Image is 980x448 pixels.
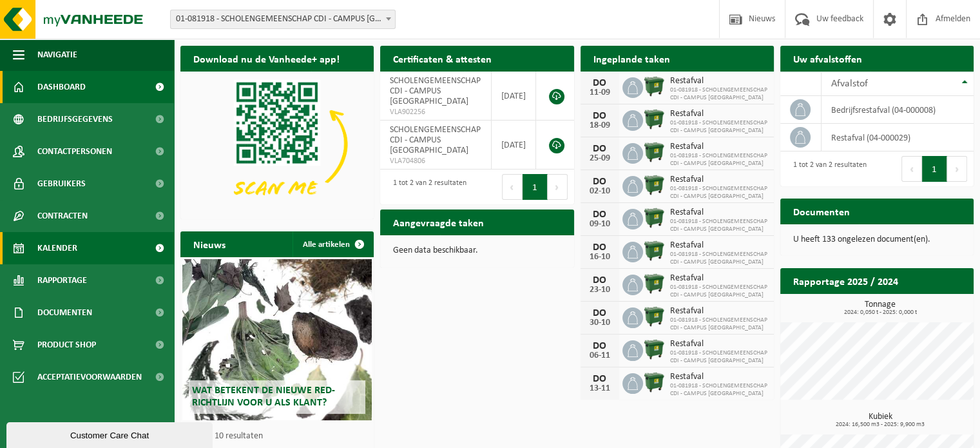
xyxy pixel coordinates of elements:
img: WB-1100-HPE-GN-01 [643,141,665,163]
h2: Aangevraagde taken [380,209,497,235]
span: Product Shop [37,329,96,361]
div: 16-10 [587,253,613,262]
a: Bekijk rapportage [878,293,972,319]
span: Restafval [670,142,767,152]
img: WB-1100-HPE-GN-01 [643,371,665,393]
span: Restafval [670,306,767,317]
p: 1 van 10 resultaten [193,432,367,441]
span: Restafval [670,240,767,251]
span: SCHOLENGEMEENSCHAP CDI - CAMPUS [GEOGRAPHIC_DATA] [390,76,481,106]
div: DO [587,111,613,121]
div: DO [587,341,613,351]
td: bedrijfsrestafval (04-000008) [821,96,974,124]
span: 01-081918 - SCHOLENGEMEENSCHAP CDI - CAMPUS [GEOGRAPHIC_DATA] [670,185,767,200]
span: Acceptatievoorwaarden [37,361,142,393]
a: Wat betekent de nieuwe RED-richtlijn voor u als klant? [182,259,372,420]
img: WB-1100-HPE-GN-01 [643,338,665,360]
div: 09-10 [587,220,613,229]
img: WB-1100-HPE-GN-01 [643,75,665,97]
span: Kalender [37,232,77,264]
td: restafval (04-000029) [821,124,974,151]
div: DO [587,308,613,318]
span: Documenten [37,297,92,329]
span: 01-081918 - SCHOLENGEMEENSCHAP CDI - CAMPUS SINT-JOZEF - IEPER [171,10,395,28]
span: 01-081918 - SCHOLENGEMEENSCHAP CDI - CAMPUS [GEOGRAPHIC_DATA] [670,251,767,266]
div: 18-09 [587,121,613,130]
span: 01-081918 - SCHOLENGEMEENSCHAP CDI - CAMPUS [GEOGRAPHIC_DATA] [670,86,767,102]
img: WB-1100-HPE-GN-01 [643,240,665,262]
div: 30-10 [587,318,613,327]
span: Bedrijfsgegevens [37,103,113,135]
button: Next [947,156,967,182]
h2: Documenten [780,199,863,224]
span: Restafval [670,76,767,86]
img: WB-1100-HPE-GN-01 [643,174,665,196]
span: VLA704806 [390,156,481,166]
span: Dashboard [37,71,86,103]
div: 23-10 [587,286,613,295]
span: 01-081918 - SCHOLENGEMEENSCHAP CDI - CAMPUS [GEOGRAPHIC_DATA] [670,218,767,233]
span: 01-081918 - SCHOLENGEMEENSCHAP CDI - CAMPUS [GEOGRAPHIC_DATA] [670,119,767,135]
h2: Download nu de Vanheede+ app! [180,46,352,71]
div: DO [587,144,613,154]
h2: Rapportage 2025 / 2024 [780,268,911,293]
span: Restafval [670,208,767,218]
span: Navigatie [37,39,77,71]
button: Previous [502,174,523,200]
span: Wat betekent de nieuwe RED-richtlijn voor u als klant? [192,385,335,408]
div: 1 tot 2 van 2 resultaten [787,155,867,183]
span: Gebruikers [37,168,86,200]
h3: Tonnage [787,300,974,316]
button: 1 [922,156,947,182]
div: DO [587,209,613,220]
p: Geen data beschikbaar. [393,246,561,255]
div: 06-11 [587,351,613,360]
span: 2024: 16,500 m3 - 2025: 9,900 m3 [787,422,974,428]
div: 02-10 [587,187,613,196]
span: 01-081918 - SCHOLENGEMEENSCHAP CDI - CAMPUS [GEOGRAPHIC_DATA] [670,349,767,365]
span: Restafval [670,109,767,119]
button: Next [548,174,568,200]
img: WB-1100-HPE-GN-01 [643,108,665,130]
span: Restafval [670,372,767,382]
div: DO [587,242,613,253]
h2: Nieuws [180,231,238,257]
span: 01-081918 - SCHOLENGEMEENSCHAP CDI - CAMPUS SINT-JOZEF - IEPER [170,10,396,29]
td: [DATE] [492,121,536,170]
div: DO [587,177,613,187]
img: WB-1100-HPE-GN-01 [643,273,665,295]
span: Restafval [670,339,767,349]
h2: Uw afvalstoffen [780,46,875,71]
span: Restafval [670,175,767,185]
span: SCHOLENGEMEENSCHAP CDI - CAMPUS [GEOGRAPHIC_DATA] [390,125,481,155]
img: WB-1100-HPE-GN-01 [643,306,665,327]
span: Contracten [37,200,88,232]
div: DO [587,78,613,88]
div: 1 tot 2 van 2 resultaten [387,173,466,201]
div: 25-09 [587,154,613,163]
span: 01-081918 - SCHOLENGEMEENSCHAP CDI - CAMPUS [GEOGRAPHIC_DATA] [670,317,767,332]
img: Download de VHEPlus App [180,72,374,217]
span: VLA902256 [390,107,481,117]
span: Contactpersonen [37,135,112,168]
span: Rapportage [37,264,87,297]
button: Previous [901,156,922,182]
iframe: chat widget [6,420,215,448]
div: 11-09 [587,88,613,97]
h2: Ingeplande taken [581,46,683,71]
p: U heeft 133 ongelezen document(en). [793,235,961,244]
span: 01-081918 - SCHOLENGEMEENSCHAP CDI - CAMPUS [GEOGRAPHIC_DATA] [670,284,767,299]
img: WB-1100-HPE-GN-01 [643,207,665,229]
div: DO [587,374,613,384]
h3: Kubiek [787,413,974,428]
td: [DATE] [492,72,536,121]
div: 13-11 [587,384,613,393]
span: Afvalstof [831,79,868,89]
h2: Certificaten & attesten [380,46,504,71]
span: 01-081918 - SCHOLENGEMEENSCHAP CDI - CAMPUS [GEOGRAPHIC_DATA] [670,382,767,398]
span: 01-081918 - SCHOLENGEMEENSCHAP CDI - CAMPUS [GEOGRAPHIC_DATA] [670,152,767,168]
div: DO [587,275,613,286]
span: Restafval [670,273,767,284]
a: Alle artikelen [293,231,372,257]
